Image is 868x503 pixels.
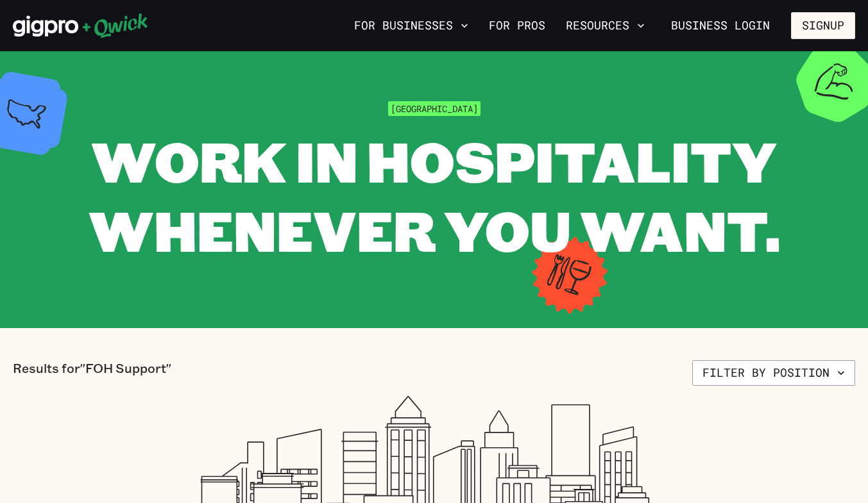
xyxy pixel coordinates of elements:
span: [GEOGRAPHIC_DATA] [388,101,481,116]
a: For Pros [484,15,550,37]
p: Results for "FOH Support" [13,360,171,386]
button: For Businesses [349,15,473,37]
span: WORK IN HOSPITALITY WHENEVER YOU WANT. [89,124,780,267]
button: Signup [791,12,855,39]
button: Resources [561,15,650,37]
a: Business Login [660,12,781,39]
button: Filter by position [692,360,855,386]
